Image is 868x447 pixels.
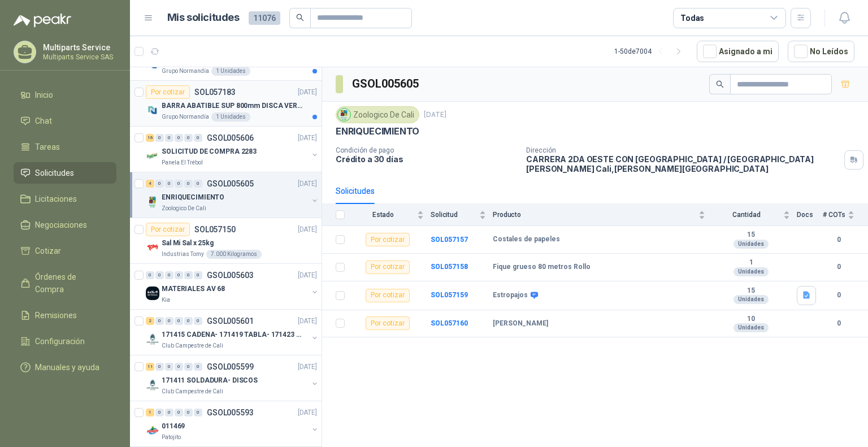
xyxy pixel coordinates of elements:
p: [DATE] [298,133,317,144]
p: MATERIALES AV 68 [162,284,225,294]
a: SOL057159 [431,291,468,299]
th: Estado [351,204,431,226]
div: Por cotizar [146,85,190,99]
b: [PERSON_NAME] [493,319,548,328]
p: 171415 CADENA- 171419 TABLA- 171423 VARILLA [162,329,302,340]
div: 0 [184,409,193,416]
div: 0 [194,409,202,416]
b: 15 [712,231,790,240]
span: Remisiones [35,309,77,322]
a: Cotizar [14,240,116,262]
a: Por cotizarSOL057183[DATE] Company LogoBARRA ABATIBLE SUP 800mm DISCA VERT SOCOGrupo Normandía1 U... [130,81,322,127]
p: Industrias Tomy [162,250,204,259]
div: 0 [184,134,193,142]
img: Company Logo [146,332,159,346]
div: 0 [165,134,173,142]
p: Patojito [162,433,181,442]
div: 0 [184,317,193,325]
div: 0 [175,134,183,142]
b: 0 [823,262,854,272]
p: Multiparts Service SAS [43,54,114,60]
a: 1 0 0 0 0 0 GSOL005593[DATE] Company Logo011469Patojito [146,406,319,442]
div: 0 [165,271,173,279]
p: [DATE] [298,407,317,418]
b: Estropajos [493,291,528,300]
div: 0 [194,134,202,142]
div: 0 [194,271,202,279]
a: SOL057158 [431,263,468,271]
div: Por cotizar [366,233,410,246]
div: 0 [194,180,202,188]
span: Negociaciones [35,219,87,231]
p: [DATE] [298,179,317,189]
span: Inicio [35,89,53,101]
p: Panela El Trébol [162,158,203,167]
p: [DATE] [298,362,317,372]
img: Company Logo [146,195,159,209]
p: SOLICITUD DE COMPRA 2283 [162,146,257,157]
p: Condición de pago [336,146,517,154]
p: Multiparts Service [43,44,114,51]
span: Producto [493,211,696,219]
span: Manuales y ayuda [35,361,99,374]
div: Por cotizar [366,289,410,302]
span: Cotizar [35,245,61,257]
b: 0 [823,235,854,245]
div: 2 [146,317,154,325]
div: 4 [146,180,154,188]
img: Company Logo [146,424,159,437]
p: Crédito a 30 días [336,154,517,164]
p: Grupo Normandía [162,112,209,121]
p: CARRERA 2DA OESTE CON [GEOGRAPHIC_DATA] / [GEOGRAPHIC_DATA][PERSON_NAME] Cali , [PERSON_NAME][GEO... [526,154,840,173]
div: 0 [155,134,164,142]
div: Unidades [734,240,769,249]
div: Solicitudes [336,185,375,197]
div: 1 Unidades [211,112,250,121]
img: Company Logo [338,109,350,121]
p: GSOL005606 [207,134,254,142]
span: search [716,80,724,88]
div: 0 [165,317,173,325]
div: 1 - 50 de 7004 [614,42,688,60]
p: Sal Mi Sal x 25kg [162,238,214,249]
a: SOL057157 [431,236,468,244]
p: Club Campestre de Cali [162,387,223,396]
div: 0 [184,363,193,371]
div: 0 [175,317,183,325]
div: Por cotizar [366,316,410,330]
img: Company Logo [146,149,159,163]
div: Unidades [734,323,769,332]
a: Negociaciones [14,214,116,236]
h1: Mis solicitudes [167,10,240,26]
h3: GSOL005605 [352,75,420,93]
a: SOL057160 [431,319,468,327]
p: Kia [162,296,170,305]
div: 0 [175,271,183,279]
p: SOL057183 [194,88,236,96]
p: GSOL005601 [207,317,254,325]
img: Company Logo [146,241,159,254]
div: 0 [155,409,164,416]
div: 0 [175,180,183,188]
div: 0 [165,409,173,416]
span: Configuración [35,335,85,348]
div: 7.000 Kilogramos [206,250,262,259]
div: 0 [155,317,164,325]
p: GSOL005603 [207,271,254,279]
span: Solicitudes [35,167,74,179]
th: Cantidad [712,204,797,226]
p: GSOL005593 [207,409,254,416]
p: 011469 [162,421,185,432]
p: [DATE] [298,87,317,98]
span: Órdenes de Compra [35,271,106,296]
div: 0 [184,180,193,188]
a: Tareas [14,136,116,158]
span: Estado [351,211,415,219]
img: Company Logo [146,103,159,117]
b: Fique grueso 80 metros Rollo [493,263,591,272]
div: Zoologico De Cali [336,106,419,123]
b: 0 [823,318,854,329]
div: 0 [165,363,173,371]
